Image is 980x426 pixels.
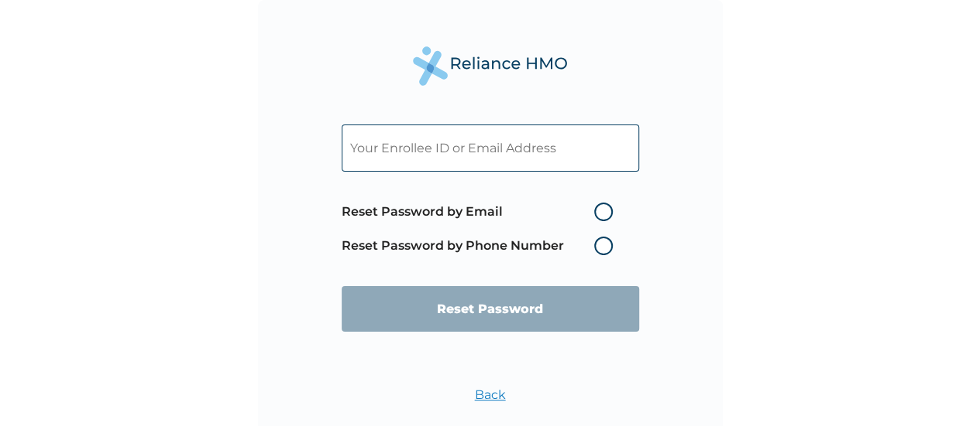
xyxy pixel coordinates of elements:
input: Reset Password [342,286,639,332]
img: Reliance Health's Logo [413,46,568,86]
input: Your Enrollee ID or Email Address [342,124,639,172]
a: Back [475,387,506,402]
label: Reset Password by Email [342,203,621,221]
label: Reset Password by Phone Number [342,237,621,255]
span: Password reset method [342,195,621,263]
